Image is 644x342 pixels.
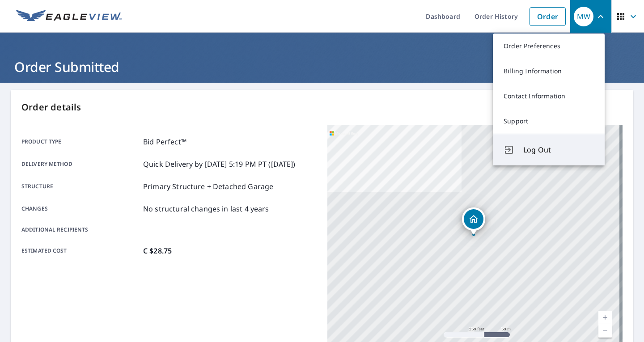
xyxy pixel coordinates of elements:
[21,203,140,214] p: Changes
[143,203,269,214] p: No structural changes in last 4 years
[493,34,605,59] a: Order Preferences
[598,324,612,338] a: Current Level 17, Zoom Out
[493,134,605,165] button: Log Out
[493,59,605,84] a: Billing Information
[143,181,273,192] p: Primary Structure + Detached Garage
[143,136,186,147] p: Bid Perfect™
[21,226,140,234] p: Additional recipients
[11,58,633,76] h1: Order Submitted
[143,159,296,169] p: Quick Delivery by [DATE] 5:19 PM PT ([DATE])
[493,109,605,134] a: Support
[21,245,140,256] p: Estimated cost
[523,144,594,155] span: Log Out
[21,181,140,192] p: Structure
[598,311,612,324] a: Current Level 17, Zoom In
[21,101,623,114] p: Order details
[21,136,140,147] p: Product type
[143,245,172,256] p: C $28.75
[574,7,593,26] div: MW
[493,84,605,109] a: Contact Information
[21,159,140,169] p: Delivery method
[462,207,485,235] div: Dropped pin, building 1, Residential property, 4944 3 ARGYLE NS B0W1W0
[530,7,566,26] a: Order
[16,10,122,23] img: EV Logo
